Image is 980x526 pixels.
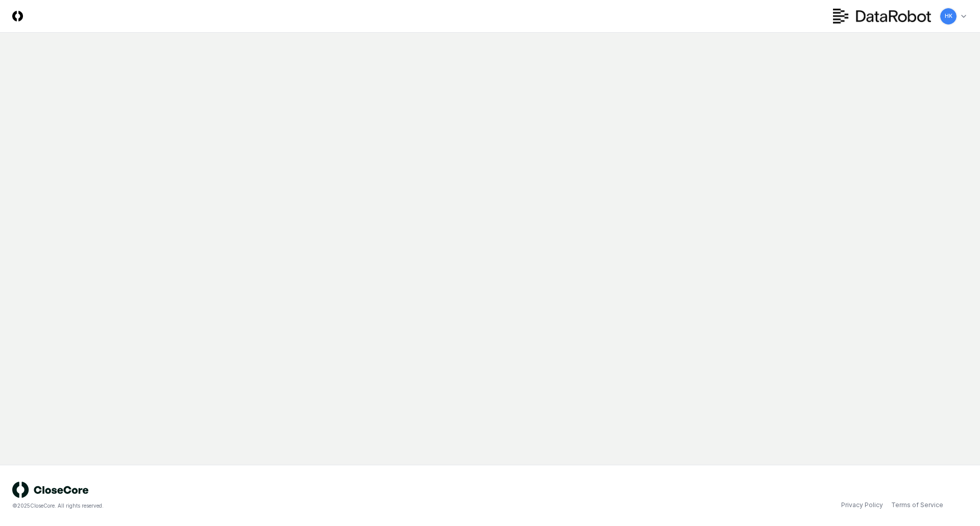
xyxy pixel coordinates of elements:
img: DataRobot logo [833,9,931,23]
a: Terms of Service [891,500,943,510]
a: Privacy Policy [841,500,883,510]
img: logo [12,482,89,498]
div: © 2025 CloseCore. All rights reserved. [12,502,490,510]
button: HK [939,7,958,26]
span: HK [945,12,952,20]
img: Logo [12,11,23,21]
